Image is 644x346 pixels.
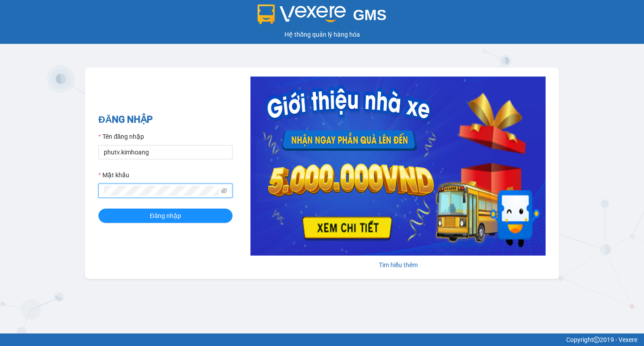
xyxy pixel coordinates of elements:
div: Tìm hiểu thêm [250,260,546,270]
a: GMS [258,13,387,21]
span: Đăng nhập [150,211,181,221]
span: eye-invisible [221,188,227,194]
button: Đăng nhập [98,209,233,223]
img: banner-0 [250,77,546,256]
label: Mật khẩu [98,170,129,180]
div: Hệ thống quản lý hàng hóa [2,30,642,39]
div: Copyright 2019 - Vexere [7,335,637,345]
h2: ĐĂNG NHẬP [98,112,233,127]
span: GMS [353,7,386,23]
label: Tên đăng nhập [98,132,144,141]
img: logo 2 [258,4,346,24]
input: Tên đăng nhập [98,145,233,159]
span: copyright [593,337,600,343]
input: Mật khẩu [104,186,219,196]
